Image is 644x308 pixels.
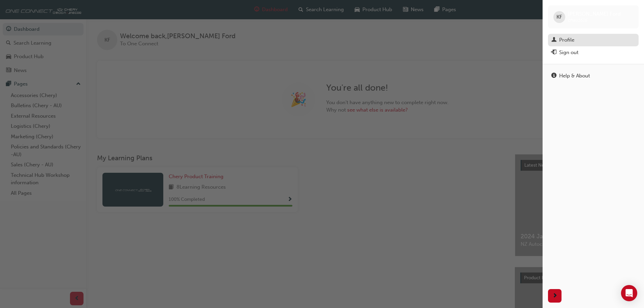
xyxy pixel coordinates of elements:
[548,70,639,82] a: Help & About
[559,36,574,44] div: Profile
[621,285,637,301] div: Open Intercom Messenger
[568,11,621,17] span: [PERSON_NAME] Ford
[568,17,588,23] span: chau1616
[552,292,557,300] span: next-icon
[559,49,578,56] div: Sign out
[551,73,556,79] span: info-icon
[559,72,590,80] div: Help & About
[556,13,562,21] span: KF
[551,50,556,56] span: exit-icon
[551,37,556,43] span: man-icon
[548,46,639,59] button: Sign out
[548,34,639,46] a: Profile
